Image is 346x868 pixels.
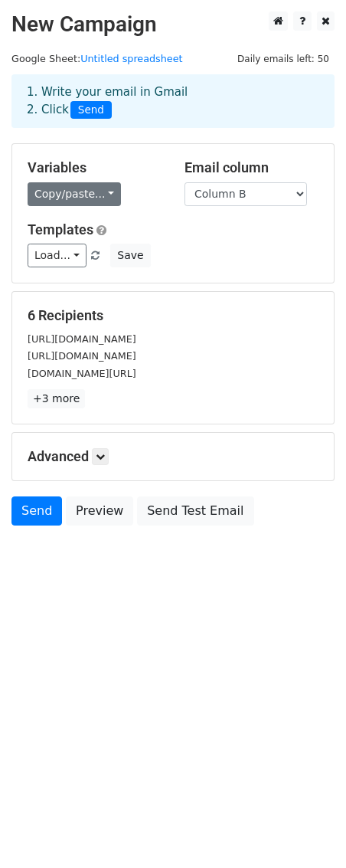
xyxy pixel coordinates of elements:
[28,350,136,362] small: [URL][DOMAIN_NAME]
[28,307,318,324] h5: 6 Recipients
[28,244,86,267] a: Load...
[28,368,136,379] small: [DOMAIN_NAME][URL]
[28,159,162,176] h5: Variables
[28,333,136,345] small: [URL][DOMAIN_NAME]
[15,84,331,119] div: 1. Write your email in Gmail 2. Click
[232,53,335,64] a: Daily emails left: 50
[28,389,85,408] a: +3 more
[70,101,112,120] span: Send
[11,496,62,526] a: Send
[269,794,346,868] div: 聊天小工具
[11,11,335,38] h2: New Campaign
[232,51,335,67] span: Daily emails left: 50
[28,221,93,237] a: Templates
[80,53,182,64] a: Untitled spreadsheet
[269,794,346,868] iframe: Chat Widget
[28,182,121,206] a: Copy/paste...
[66,496,133,526] a: Preview
[11,53,183,64] small: Google Sheet:
[110,244,150,267] button: Save
[28,448,318,465] h5: Advanced
[137,496,253,526] a: Send Test Email
[184,159,318,176] h5: Email column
